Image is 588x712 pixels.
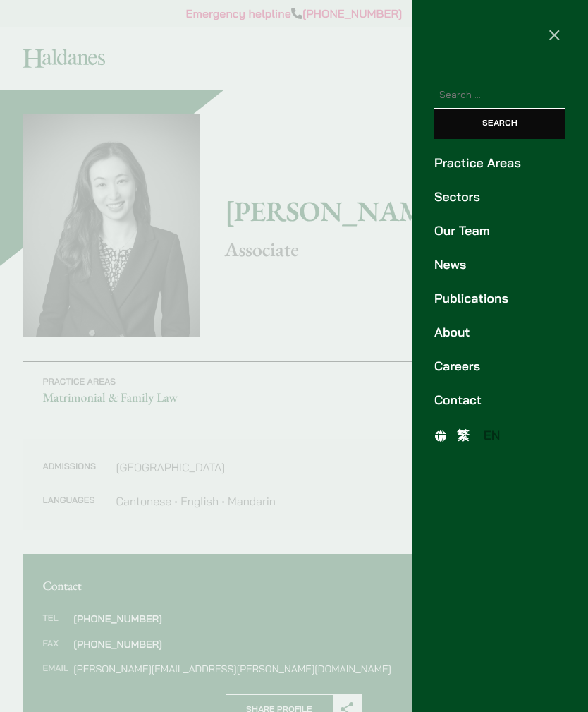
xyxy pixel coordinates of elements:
[434,255,565,274] a: News
[434,109,565,139] input: Search
[434,83,565,109] input: Search for:
[434,289,565,308] a: Publications
[457,428,470,443] span: 繁
[548,21,561,47] span: ×
[434,323,565,342] a: About
[434,391,565,410] a: Contact
[477,426,508,446] a: EN
[450,426,477,446] a: 繁
[434,222,565,241] a: Our Team
[434,154,565,173] a: Practice Areas
[484,428,501,443] span: EN
[434,188,565,207] a: Sectors
[434,357,565,376] a: Careers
